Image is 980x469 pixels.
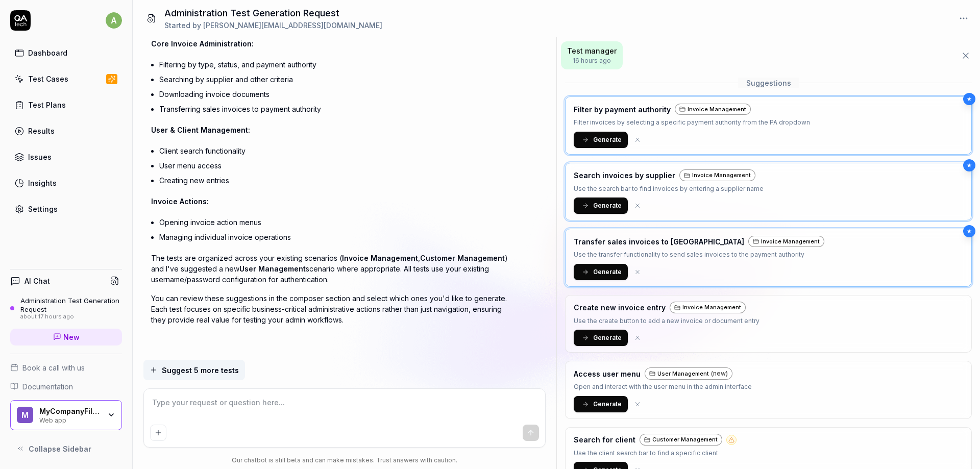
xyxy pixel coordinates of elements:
a: New [10,329,122,345]
h1: Administration Test Generation Request [164,6,382,20]
div: Dashboard [28,47,67,58]
span: Generate [593,267,622,277]
div: ★ [963,225,975,237]
a: Dashboard [10,43,122,63]
div: MyCompanyFiles [39,407,101,416]
span: User & Client Management: [151,126,250,134]
span: Invoice Management [342,254,418,262]
h3: Search for client [574,434,635,445]
span: Customer Management [420,254,505,262]
li: Managing individual invoice operations [159,230,508,244]
div: Test Plans [28,100,66,110]
span: Generate [593,400,622,409]
h3: Search invoices by supplier [574,170,675,181]
button: Suggest 5 more tests [143,360,245,380]
p: Filter invoices by selecting a specific payment authority from the PA dropdown [574,117,810,128]
a: Settings [10,199,122,219]
a: Results [10,121,122,141]
a: Invoice Management [748,235,824,248]
button: Generate [574,396,628,412]
span: Generate [593,201,622,210]
span: Documentation [22,381,73,392]
span: Suggest 5 more tests [162,365,239,376]
button: a [106,10,122,31]
a: Documentation [10,381,122,392]
p: Open and interact with the user menu in the admin interface [574,382,752,392]
div: Invoice Management [748,236,824,248]
span: Collapse Sidebar [29,443,91,454]
li: Creating new entries [159,173,508,188]
span: Book a call with us [22,362,85,373]
a: Book a call with us [10,362,122,373]
div: Settings [28,204,58,214]
button: Collapse Sidebar [10,438,122,459]
li: Searching by supplier and other criteria [159,72,508,87]
span: Invoice Actions: [151,197,209,206]
span: Generate [593,333,622,342]
p: Use the transfer functionality to send sales invoices to the payment authority [574,250,824,260]
div: Administration Test Generation Request [20,297,122,313]
h4: AI Chat [24,276,50,286]
h3: Access user menu [574,368,641,379]
div: Issues [28,152,52,162]
div: Invoice Management [670,302,746,313]
li: Transferring sales invoices to payment authority [159,102,508,116]
h3: Filter by payment authority [574,104,671,115]
li: Client search functionality [159,143,508,158]
li: User menu access [159,158,508,173]
li: Downloading invoice documents [159,87,508,102]
span: Suggestions [738,78,799,88]
span: User Management [239,264,306,273]
div: Started by [164,20,382,31]
a: Insights [10,173,122,193]
a: Invoice Management [675,103,751,115]
span: 16 hours ago [567,56,617,65]
a: Administration Test Generation Requestabout 17 hours ago [10,297,122,320]
div: Our chatbot is still beta and can make mistakes. Trust answers with caution. [143,456,546,465]
p: The tests are organized across your existing scenarios ( , ) and I've suggested a new scenario wh... [151,253,508,285]
h3: Transfer sales invoices to [GEOGRAPHIC_DATA] [574,236,744,247]
button: Generate [574,132,628,148]
span: (new) [711,369,728,378]
div: Test Cases [28,73,68,84]
a: User Management(new) [645,367,732,380]
p: You can review these suggestions in the composer section and select which ones you'd like to gene... [151,293,508,325]
div: Results [28,126,55,136]
button: Generate [574,198,628,214]
span: a [106,12,122,29]
div: Customer Management [640,434,722,446]
h3: Create new invoice entry [574,302,666,313]
span: Generate [593,135,622,144]
div: Web app [39,415,101,424]
a: Test Plans [10,95,122,115]
button: MMyCompanyFilesWeb app [10,400,122,431]
div: User Management [645,367,732,380]
button: Test manager16 hours ago [561,41,623,69]
a: Issues [10,147,122,167]
button: Add attachment [150,425,166,441]
p: Use the client search bar to find a specific client [574,448,737,458]
a: Customer Management [640,434,722,446]
a: Invoice Management [679,169,755,182]
li: Opening invoice action menus [159,215,508,230]
a: Test Cases [10,69,122,89]
p: Use the search bar to find invoices by entering a supplier name [574,184,764,194]
span: M [17,407,33,423]
span: Test manager [567,45,617,56]
div: Insights [28,178,57,188]
li: Filtering by type, status, and payment authority [159,57,508,72]
div: about 17 hours ago [20,313,122,320]
div: ★ [963,159,975,171]
div: ★ [963,93,975,105]
span: Core Invoice Administration: [151,39,254,48]
button: Generate [574,330,628,346]
span: [PERSON_NAME][EMAIL_ADDRESS][DOMAIN_NAME] [203,21,382,30]
p: Use the create button to add a new invoice or document entry [574,316,759,326]
button: Generate [574,264,628,280]
a: Invoice Management [670,302,746,314]
span: New [63,332,80,342]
